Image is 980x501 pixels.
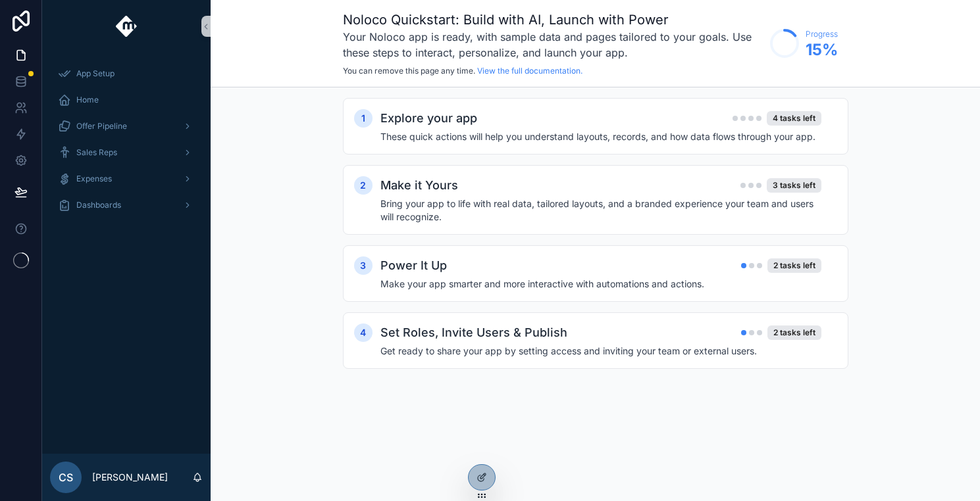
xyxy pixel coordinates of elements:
span: Progress [806,29,838,39]
a: Offer Pipeline [50,114,203,138]
div: scrollable content [42,53,211,234]
span: Sales Reps [76,147,117,158]
span: Dashboards [76,200,121,210]
img: App logo [116,16,138,37]
a: Dashboards [50,193,203,217]
h1: Noloco Quickstart: Build with AI, Launch with Power [343,11,763,29]
span: Offer Pipeline [76,121,127,131]
span: Home [76,95,99,105]
a: App Setup [50,62,203,85]
a: Expenses [50,167,203,191]
h3: Your Noloco app is ready, with sample data and pages tailored to your goals. Use these steps to i... [343,29,763,60]
a: Home [50,88,203,112]
span: App Setup [76,68,115,79]
span: 15 % [806,39,838,60]
span: Expenses [76,174,112,184]
span: You can remove this page any time. [343,66,475,76]
a: Sales Reps [50,141,203,164]
p: [PERSON_NAME] [92,471,168,484]
a: View the full documentation. [477,66,582,76]
span: CS [59,469,73,485]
